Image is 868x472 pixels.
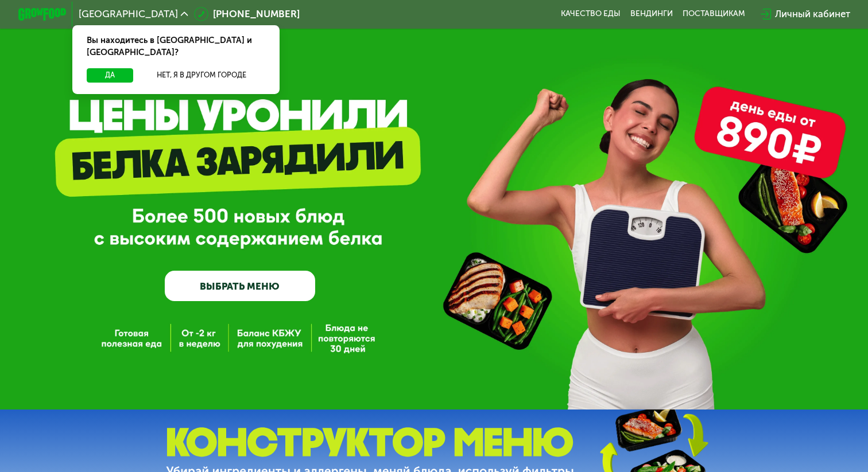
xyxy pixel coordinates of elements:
[775,7,850,21] div: Личный кабинет
[79,9,178,19] span: [GEOGRAPHIC_DATA]
[194,7,300,21] a: [PHONE_NUMBER]
[683,9,745,19] div: поставщикам
[630,9,673,19] a: Вендинги
[165,271,315,301] a: ВЫБРАТЬ МЕНЮ
[87,68,133,83] button: Да
[561,9,621,19] a: Качество еды
[72,25,280,69] div: Вы находитесь в [GEOGRAPHIC_DATA] и [GEOGRAPHIC_DATA]?
[138,68,265,83] button: Нет, я в другом городе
